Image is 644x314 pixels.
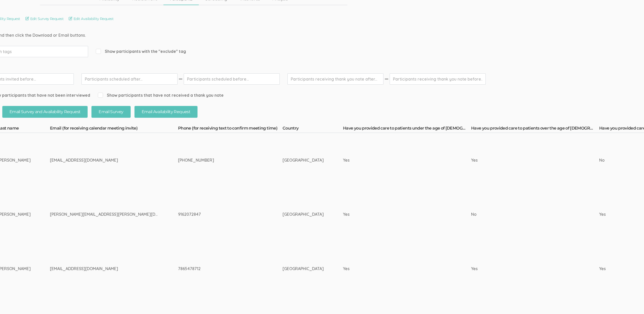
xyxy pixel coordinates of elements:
[50,157,159,163] div: [EMAIL_ADDRESS][DOMAIN_NAME]
[25,16,64,22] a: Edit Survey Request
[283,211,324,217] div: [GEOGRAPHIC_DATA]
[50,125,178,133] th: Email (for receiving calendar meeting invite)
[50,266,159,272] div: [EMAIL_ADDRESS][DOMAIN_NAME]
[287,73,383,85] input: Participants receiving thank you note after...
[471,266,580,272] div: Yes
[178,125,283,133] th: Phone (for receiving text to confirm meeting time)
[390,73,486,85] input: Participants receiving thank you note before...
[283,266,324,272] div: [GEOGRAPHIC_DATA]
[283,125,343,133] th: Country
[81,73,178,85] input: Participants scheduled after...
[343,157,452,163] div: Yes
[471,211,580,217] div: No
[50,211,159,217] div: [PERSON_NAME][EMAIL_ADDRESS][PERSON_NAME][DOMAIN_NAME]
[184,73,280,85] input: Participants scheduled before...
[98,92,224,98] span: Show participants that have not received a thank you note
[178,211,263,217] div: 9162072847
[618,289,644,314] iframe: Chat Widget
[178,266,263,272] div: 7865478712
[178,157,263,163] div: [PHONE_NUMBER]
[134,106,198,118] button: Email Availability Request
[384,73,389,85] img: dash.svg
[471,125,599,133] th: Have you provided care to patients over the age of [DEMOGRAPHIC_DATA]?
[343,125,471,133] th: Have you provided care to patients under the age of [DEMOGRAPHIC_DATA]?
[178,73,183,85] img: dash.svg
[96,48,186,54] span: Show participants with the "exclude" tag
[471,157,580,163] div: Yes
[283,157,324,163] div: [GEOGRAPHIC_DATA]
[91,106,130,118] button: Email Survey
[343,266,452,272] div: Yes
[69,16,113,22] a: Edit Availability Request
[2,106,88,118] button: Email Survey and Availability Request
[343,211,452,217] div: Yes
